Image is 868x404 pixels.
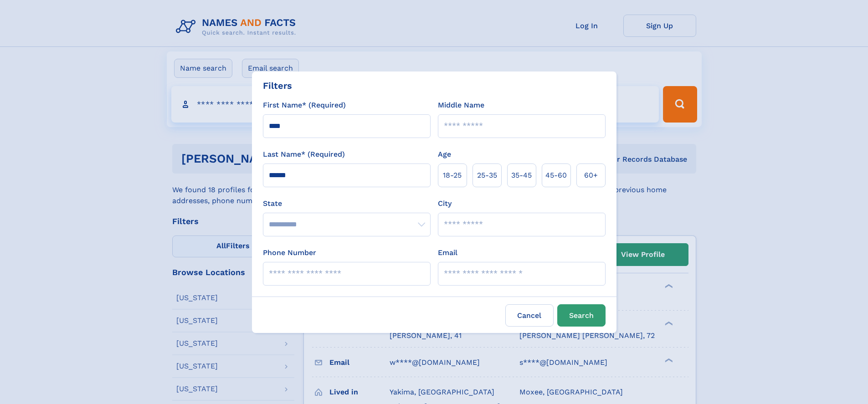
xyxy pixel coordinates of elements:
[438,100,484,111] label: Middle Name
[263,100,346,111] label: First Name* (Required)
[477,170,497,181] span: 25‑35
[557,304,606,327] button: Search
[505,304,554,327] label: Cancel
[263,79,292,92] div: Filters
[263,247,316,258] label: Phone Number
[511,170,532,181] span: 35‑45
[438,198,452,209] label: City
[263,149,345,160] label: Last Name* (Required)
[545,170,567,181] span: 45‑60
[443,170,462,181] span: 18‑25
[584,170,598,181] span: 60+
[263,198,431,209] label: State
[438,247,457,258] label: Email
[438,149,451,160] label: Age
